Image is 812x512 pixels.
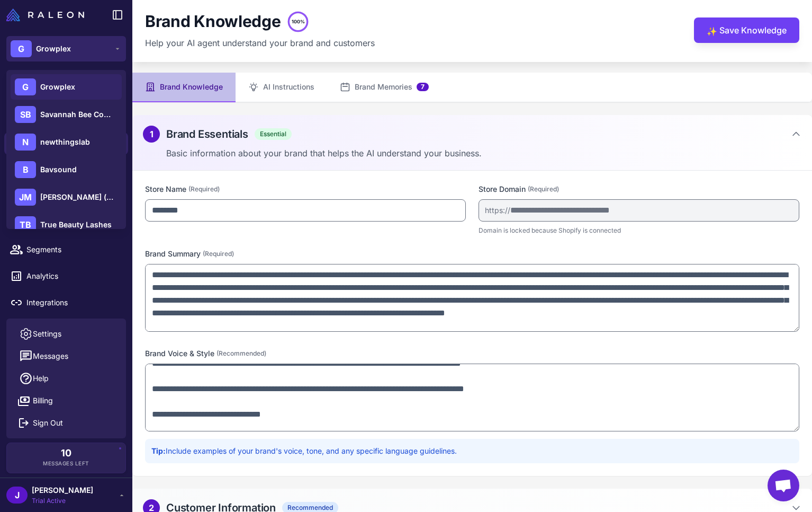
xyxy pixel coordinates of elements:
[15,106,36,123] div: SB
[15,161,36,178] div: B
[151,446,166,455] strong: Tip:
[43,460,89,467] span: Messages Left
[4,212,128,234] a: Calendar
[26,297,120,308] span: Integrations
[188,184,220,194] span: (Required)
[61,448,71,458] span: 10
[4,133,128,155] a: Knowledge
[4,106,128,128] a: Chats
[203,249,234,259] span: (Required)
[145,348,799,359] label: Brand Voice & Style
[417,83,429,91] span: 7
[145,183,466,195] label: Store Name
[11,40,32,57] div: G
[15,216,36,233] div: TB
[26,270,120,282] span: Analytics
[4,292,128,314] a: Integrations
[479,183,799,195] label: Store Domain
[26,244,120,255] span: Segments
[11,412,122,434] button: Sign Out
[33,328,61,340] span: Settings
[6,36,126,61] button: GGrowplex
[40,109,114,120] span: Savannah Bee Company
[145,37,375,49] p: Help your AI agent understand your brand and customers
[479,226,799,235] p: Domain is locked because Shopify is connected
[15,134,36,151] div: N
[36,43,71,55] span: Growplex
[4,159,128,181] a: Email Design
[33,350,68,362] span: Messages
[132,73,236,102] button: Brand Knowledge
[151,445,793,457] p: Include examples of your brand's voice, tone, and any specific language guidelines.
[6,487,28,504] div: J
[32,496,93,506] span: Trial Active
[32,484,93,496] span: [PERSON_NAME]
[216,349,266,358] span: (Recommended)
[15,189,36,206] div: JM
[40,219,112,231] span: True Beauty Lashes
[4,239,128,261] a: Segments
[145,248,799,260] label: Brand Summary
[255,128,292,140] span: Essential
[33,417,63,429] span: Sign Out
[768,470,799,501] div: Open chat
[40,191,114,203] span: [PERSON_NAME] (demo)
[291,19,304,24] text: 100%
[327,73,441,102] button: Brand Memories7
[6,8,88,21] a: Raleon Logo
[40,164,77,175] span: Bavsound
[11,367,122,390] a: Help
[11,345,122,367] button: Messages
[143,126,160,143] div: 1
[707,25,715,33] span: ✨
[33,395,53,407] span: Billing
[166,126,248,142] h2: Brand Essentials
[528,184,559,194] span: (Required)
[40,136,90,148] span: newthingslab
[40,81,75,93] span: Growplex
[145,12,281,32] h1: Brand Knowledge
[15,78,36,95] div: G
[4,186,128,208] a: Campaigns
[236,73,327,102] button: AI Instructions
[6,8,84,21] img: Raleon Logo
[33,373,49,384] span: Help
[4,265,128,287] a: Analytics
[694,17,799,43] button: ✨Save Knowledge
[166,147,801,160] p: Basic information about your brand that helps the AI understand your business.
